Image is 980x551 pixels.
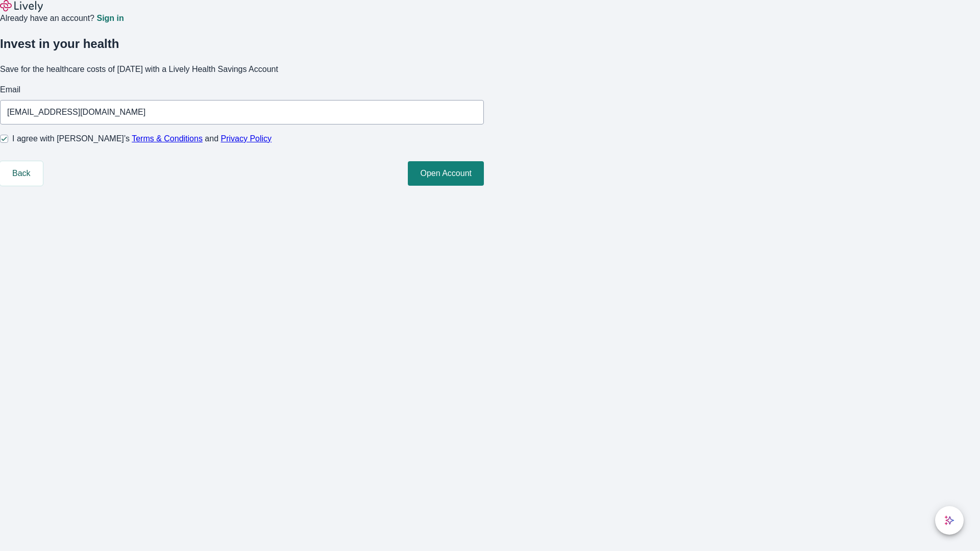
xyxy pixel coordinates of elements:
button: chat [935,506,964,535]
a: Terms & Conditions [132,134,203,143]
button: Open Account [408,161,484,186]
a: Privacy Policy [221,134,272,143]
span: I agree with [PERSON_NAME]’s and [12,133,272,145]
svg: Lively AI Assistant [944,515,954,525]
a: Sign in [96,14,124,22]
